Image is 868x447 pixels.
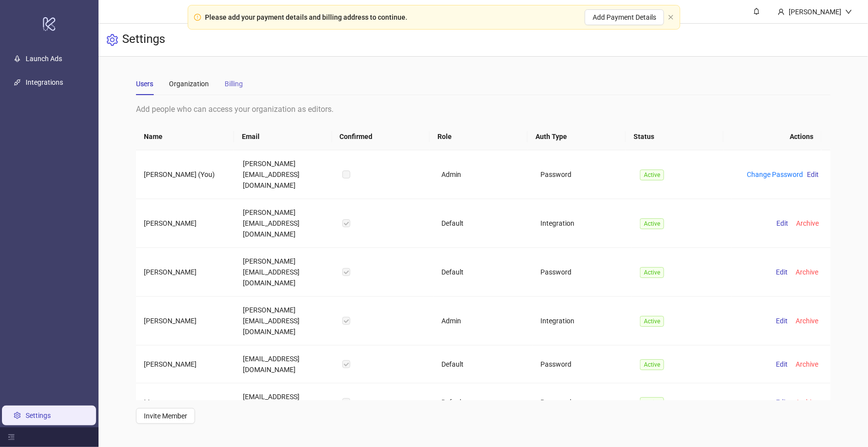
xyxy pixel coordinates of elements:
th: Email [234,123,332,150]
span: Edit [776,268,788,276]
a: Integrations [26,78,63,86]
span: Edit [776,219,788,227]
span: Archive [796,360,819,368]
span: bell [753,8,760,15]
a: Settings [26,412,51,419]
span: Active [640,316,664,327]
span: Active [640,359,664,370]
td: [PERSON_NAME] [136,199,235,248]
span: Edit [776,317,788,325]
td: Default [434,383,533,421]
h3: Settings [122,32,165,48]
span: Archive [796,398,819,406]
td: Integration [533,199,632,248]
span: Archive [796,317,819,325]
td: [PERSON_NAME][EMAIL_ADDRESS][DOMAIN_NAME] [235,150,334,199]
td: [PERSON_NAME][EMAIL_ADDRESS][DOMAIN_NAME] [235,248,334,297]
td: [PERSON_NAME] [136,248,235,297]
div: Organization [169,78,209,89]
button: Archive [792,358,823,370]
button: Edit [803,169,823,180]
button: Archive [792,315,823,327]
button: Edit [772,266,792,278]
span: Active [640,397,664,408]
td: Admin [434,150,533,199]
span: Add Payment Details [593,13,656,21]
td: [PERSON_NAME] (You) [136,150,235,199]
div: Add people who can access your organization as editors. [136,103,831,115]
th: Actions [724,123,822,150]
span: exclamation-circle [194,14,201,21]
td: [EMAIL_ADDRESS][DOMAIN_NAME] [235,383,334,421]
td: Admin [434,297,533,345]
th: Name [136,123,234,150]
span: setting [106,34,118,46]
span: Edit [807,171,819,178]
span: close [668,14,674,20]
span: Active [640,218,664,229]
div: Users [136,78,153,89]
td: [PERSON_NAME] [136,345,235,383]
td: Password [533,345,632,383]
a: Change Password [747,171,803,178]
td: Password [533,248,632,297]
a: Launch Ads [26,55,62,63]
button: Edit [772,358,792,370]
th: Auth Type [528,123,626,150]
span: Edit [776,360,788,368]
div: Billing [225,78,243,89]
th: Status [626,123,724,150]
span: down [845,8,852,15]
button: Archive [792,266,823,278]
span: Edit [776,398,788,406]
button: Invite Member [136,408,195,424]
span: user [778,8,785,15]
td: Default [434,248,533,297]
button: Edit [772,217,792,229]
td: Default [434,199,533,248]
span: Archive [796,219,819,227]
button: Archive [792,396,823,408]
td: Password [533,150,632,199]
span: Archive [796,268,819,276]
span: Active [640,267,664,278]
td: [PERSON_NAME][EMAIL_ADDRESS][DOMAIN_NAME] [235,199,334,248]
button: Add Payment Details [585,9,664,25]
span: Active [640,170,664,180]
button: Edit [772,396,792,408]
th: Role [430,123,528,150]
td: Default [434,345,533,383]
button: Archive [792,217,823,229]
span: menu-fold [8,434,15,441]
td: Integration [533,297,632,345]
td: [PERSON_NAME][EMAIL_ADDRESS][DOMAIN_NAME] [235,297,334,345]
button: Edit [772,315,792,327]
button: close [668,14,674,21]
th: Confirmed [332,123,430,150]
td: Password [533,383,632,421]
div: Please add your payment details and billing address to continue. [205,12,407,23]
span: Invite Member [144,412,187,420]
td: Marawan [136,383,235,421]
td: [EMAIL_ADDRESS][DOMAIN_NAME] [235,345,334,383]
div: [PERSON_NAME] [785,6,845,17]
td: [PERSON_NAME] [136,297,235,345]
